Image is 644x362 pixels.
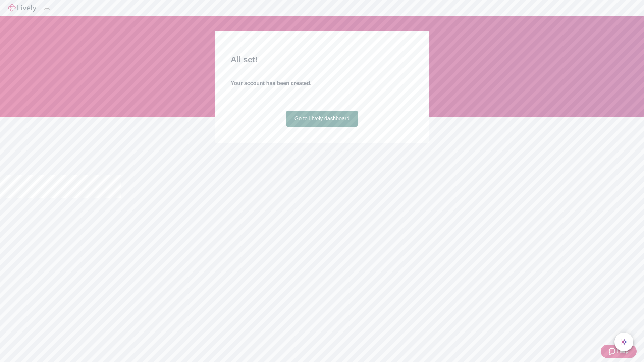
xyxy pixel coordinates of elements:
[231,79,413,87] h4: Your account has been created.
[614,333,633,351] button: chat
[231,54,413,66] h2: All set!
[8,4,36,12] img: Lively
[609,347,617,355] svg: Zendesk support icon
[44,8,50,10] button: Log out
[621,339,627,345] svg: Lively AI Assistant
[601,345,637,358] button: Zendesk support iconHelp
[286,111,358,127] a: Go to Lively dashboard
[617,347,629,355] span: Help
